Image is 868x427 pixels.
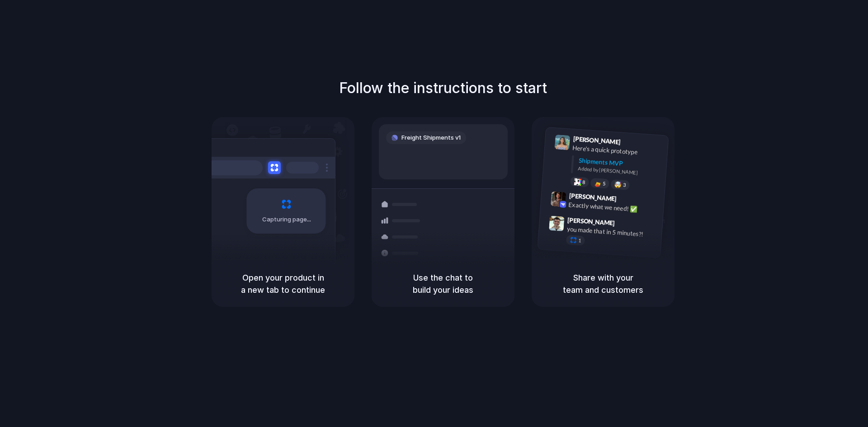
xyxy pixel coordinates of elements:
[582,180,585,185] span: 8
[569,191,617,204] span: [PERSON_NAME]
[578,238,581,243] span: 1
[603,181,606,186] span: 5
[542,272,664,296] h5: Share with your team and customers
[567,215,615,228] span: [PERSON_NAME]
[623,138,642,149] span: 9:41 AM
[339,77,547,99] h1: Follow the instructions to start
[578,156,662,171] div: Shipments MVP
[568,200,659,216] div: Exactly what we need! ✅
[382,272,504,296] h5: Use the chat to build your ideas
[566,224,657,239] div: you made that in 5 minutes?!
[222,272,344,296] h5: Open your product in a new tab to continue
[619,195,638,206] span: 9:42 AM
[578,165,661,178] div: Added by [PERSON_NAME]
[573,134,621,147] span: [PERSON_NAME]
[618,219,636,230] span: 9:47 AM
[572,143,663,159] div: Here's a quick prototype
[401,133,461,142] span: Freight Shipments v1
[614,181,622,188] div: 🤯
[262,215,312,224] span: Capturing page
[623,183,626,188] span: 3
